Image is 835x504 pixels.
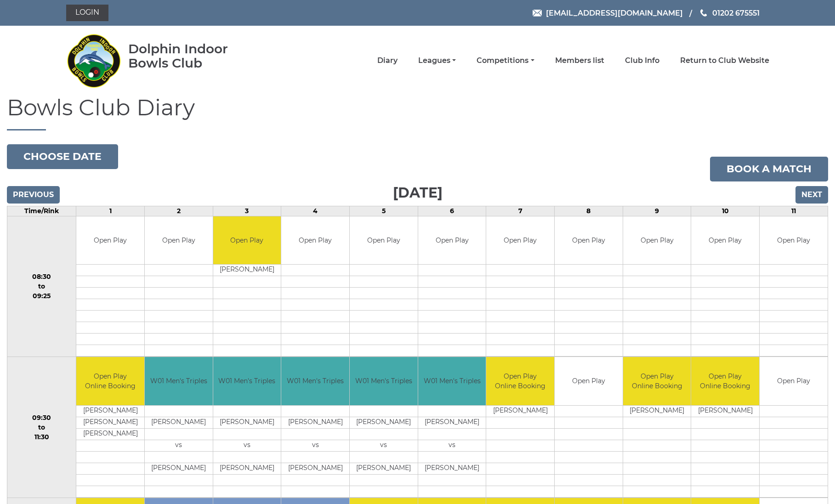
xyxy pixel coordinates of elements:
img: Dolphin Indoor Bowls Club [66,28,121,93]
td: W01 Men's Triples [145,357,213,405]
input: Next [795,186,828,204]
input: Previous [7,186,60,204]
a: Email [EMAIL_ADDRESS][DOMAIN_NAME] [533,7,683,19]
td: 8 [555,206,623,216]
td: Open Play [213,216,281,265]
td: Open Play [350,216,418,265]
td: Open Play [418,216,486,265]
a: Competitions [477,56,534,66]
td: [PERSON_NAME] [213,463,281,474]
td: Open Play [760,216,828,265]
td: Time/Rink [7,206,76,216]
td: 08:30 to 09:25 [7,216,76,357]
td: [PERSON_NAME] [623,405,691,417]
td: 2 [144,206,213,216]
a: Login [66,5,108,21]
a: Members list [555,56,604,66]
td: [PERSON_NAME] [486,405,554,417]
td: W01 Men's Triples [350,357,418,405]
td: 10 [691,206,760,216]
td: [PERSON_NAME] [418,417,486,428]
td: 11 [760,206,828,216]
td: [PERSON_NAME] [76,428,144,440]
td: [PERSON_NAME] [213,265,281,276]
td: vs [350,440,418,451]
td: 09:30 to 11:30 [7,357,76,498]
td: [PERSON_NAME] [350,463,418,474]
td: vs [418,440,486,451]
td: [PERSON_NAME] [691,405,759,417]
td: [PERSON_NAME] [418,463,486,474]
div: Dolphin Indoor Bowls Club [128,42,257,70]
a: Book a match [710,157,828,181]
img: Phone us [700,9,707,17]
td: Open Play [145,216,213,265]
td: Open Play [691,216,759,265]
td: 4 [281,206,350,216]
td: vs [145,440,213,451]
td: W01 Men's Triples [213,357,281,405]
a: Leagues [418,56,456,66]
td: [PERSON_NAME] [76,417,144,428]
a: Return to Club Website [680,56,769,66]
td: W01 Men's Triples [418,357,486,405]
td: [PERSON_NAME] [76,405,144,417]
td: Open Play Online Booking [623,357,691,405]
td: Open Play [555,216,623,265]
button: Choose date [7,144,118,169]
td: [PERSON_NAME] [350,417,418,428]
td: [PERSON_NAME] [145,417,213,428]
td: [PERSON_NAME] [145,463,213,474]
td: vs [281,440,349,451]
td: [PERSON_NAME] [213,417,281,428]
td: Open Play [76,216,144,265]
td: W01 Men's Triples [281,357,349,405]
span: [EMAIL_ADDRESS][DOMAIN_NAME] [546,8,683,17]
td: 3 [213,206,281,216]
td: [PERSON_NAME] [281,417,349,428]
img: Email [533,10,542,17]
td: 5 [349,206,418,216]
td: 7 [486,206,555,216]
span: 01202 675551 [712,8,760,17]
a: Club Info [625,56,659,66]
td: 1 [76,206,145,216]
td: 9 [623,206,691,216]
td: Open Play [281,216,349,265]
td: Open Play [486,216,554,265]
td: Open Play [760,357,828,405]
a: Diary [377,56,398,66]
a: Phone us 01202 675551 [699,7,760,19]
td: 6 [418,206,486,216]
h1: Bowls Club Diary [7,96,828,130]
td: Open Play [555,357,623,405]
td: vs [213,440,281,451]
td: [PERSON_NAME] [281,463,349,474]
td: Open Play Online Booking [691,357,759,405]
td: Open Play Online Booking [76,357,144,405]
td: Open Play [623,216,691,265]
td: Open Play Online Booking [486,357,554,405]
